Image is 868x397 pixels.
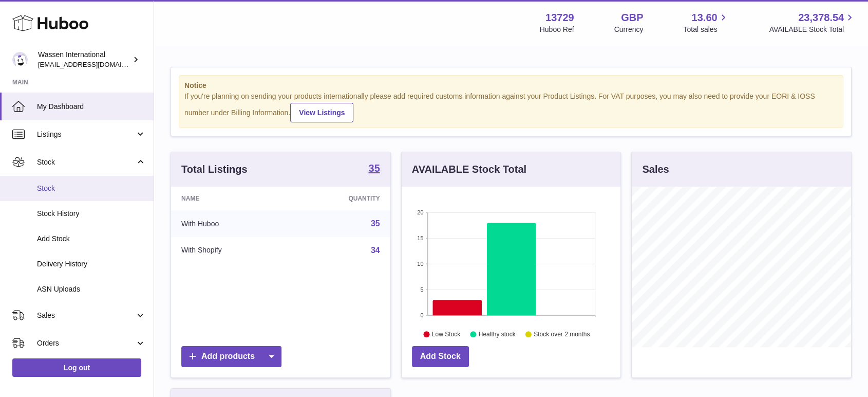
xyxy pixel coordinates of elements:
span: [EMAIL_ADDRESS][DOMAIN_NAME] [38,60,151,68]
text: Healthy stock [479,331,516,338]
text: 10 [417,261,423,267]
span: 23,378.54 [798,11,844,25]
span: Stock [37,184,146,193]
text: Low Stock [432,331,461,338]
td: With Huboo [171,210,289,237]
a: View Listings [290,103,353,122]
span: ASN Uploads [37,284,146,294]
a: 35 [371,219,380,228]
span: Add Stock [37,234,146,244]
h3: AVAILABLE Stock Total [412,163,526,176]
text: Stock over 2 months [534,331,590,338]
strong: GBP [621,11,643,25]
th: Name [171,187,289,210]
a: 35 [368,163,380,175]
span: Stock [37,157,135,167]
span: 13.60 [691,11,717,25]
span: My Dashboard [37,102,146,112]
div: Currency [614,25,644,34]
strong: Notice [184,81,838,91]
text: 5 [420,286,423,293]
span: AVAILABLE Stock Total [769,25,856,34]
div: Wassen International [38,50,130,69]
strong: 35 [368,163,380,173]
text: 15 [417,235,423,241]
span: Listings [37,130,135,139]
span: Orders [37,338,135,348]
a: Add Stock [412,346,469,367]
span: Delivery History [37,259,146,269]
img: gemma.moses@wassen.com [12,52,28,67]
span: Sales [37,311,135,320]
a: Log out [12,358,141,377]
span: Stock History [37,209,146,219]
text: 0 [420,312,423,318]
a: Add products [181,346,281,367]
th: Quantity [289,187,390,210]
a: 23,378.54 AVAILABLE Stock Total [769,11,856,34]
td: With Shopify [171,237,289,264]
h3: Sales [642,163,669,176]
div: Huboo Ref [540,25,574,34]
a: 34 [371,246,380,255]
h3: Total Listings [181,163,248,176]
div: If you're planning on sending your products internationally please add required customs informati... [184,92,838,122]
span: Total sales [683,25,729,34]
a: 13.60 Total sales [683,11,729,34]
strong: 13729 [545,11,574,25]
text: 20 [417,209,423,215]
